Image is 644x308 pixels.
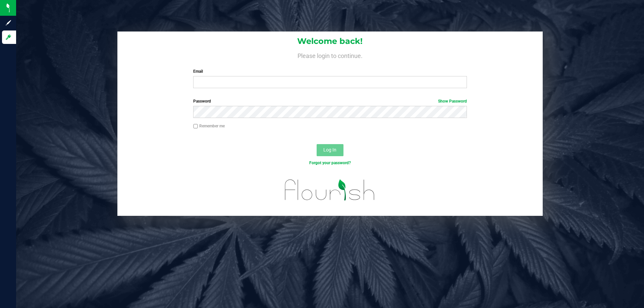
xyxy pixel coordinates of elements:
[193,68,467,74] label: Email
[277,173,383,207] img: flourish_logo.svg
[193,99,211,104] span: Password
[117,37,543,46] h1: Welcome back!
[317,144,343,156] button: Log In
[193,123,225,129] label: Remember me
[323,147,336,152] span: Log In
[438,99,467,104] a: Show Password
[5,19,12,26] inline-svg: Sign up
[117,51,543,59] h4: Please login to continue.
[5,34,12,41] inline-svg: Log in
[309,161,351,165] a: Forgot your password?
[193,124,198,129] input: Remember me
